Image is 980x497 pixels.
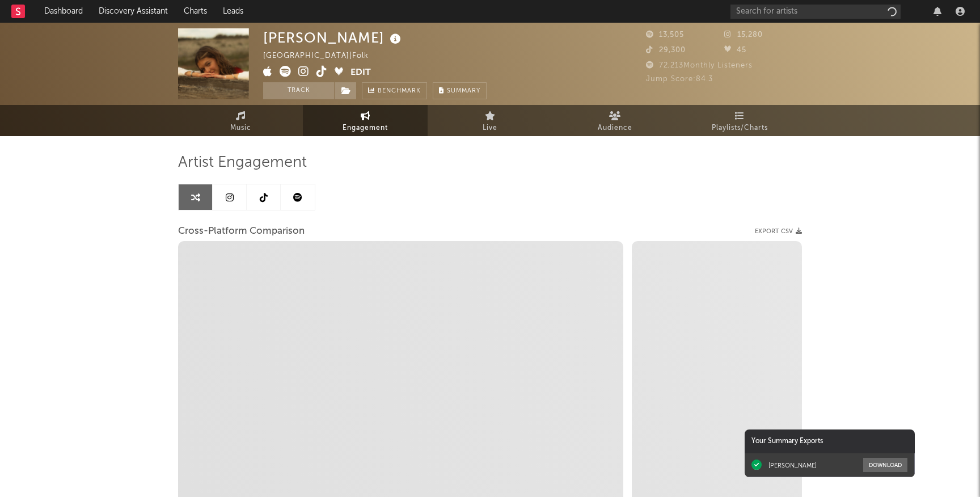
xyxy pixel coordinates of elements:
[303,105,428,136] a: Engagement
[350,66,371,80] button: Edit
[598,121,632,135] span: Audience
[263,28,404,47] div: [PERSON_NAME]
[178,225,305,238] span: Cross-Platform Comparison
[863,458,907,472] button: Download
[755,228,802,235] button: Export CSV
[378,85,421,98] span: Benchmark
[730,5,901,19] input: Search for artists
[483,121,497,135] span: Live
[552,105,677,136] a: Audience
[677,105,802,136] a: Playlists/Charts
[433,82,487,99] button: Summary
[768,461,817,469] div: [PERSON_NAME]
[712,121,768,135] span: Playlists/Charts
[263,82,334,99] button: Track
[646,31,684,39] span: 13,505
[724,47,746,54] span: 45
[343,121,388,135] span: Engagement
[230,121,251,135] span: Music
[646,62,753,69] span: 72,213 Monthly Listeners
[745,429,915,453] div: Your Summary Exports
[646,75,713,83] span: Jump Score: 84.3
[263,49,395,63] div: [GEOGRAPHIC_DATA] | Folk
[362,82,427,99] a: Benchmark
[646,47,686,54] span: 29,300
[447,88,480,94] span: Summary
[178,156,307,170] span: Artist Engagement
[724,31,763,39] span: 15,280
[428,105,552,136] a: Live
[178,105,303,136] a: Music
